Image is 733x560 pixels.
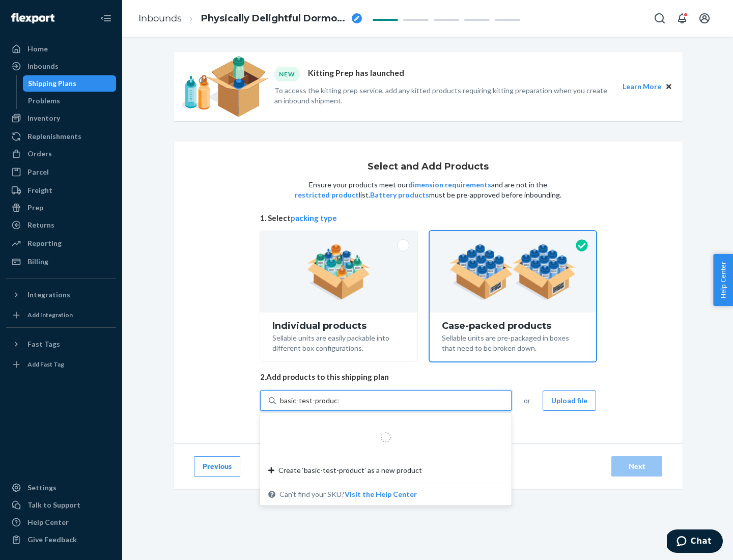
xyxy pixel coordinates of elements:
div: Orders [27,149,52,159]
button: Open account menu [694,8,715,29]
span: Can't find your SKU? [279,489,417,499]
button: Close Navigation [96,8,116,29]
button: Open Search Box [650,8,670,29]
div: Integrations [27,290,70,300]
a: Inventory [6,110,116,126]
div: Inventory [27,113,60,123]
span: 2. Add products to this shipping plan [260,372,596,382]
a: Prep [6,200,116,216]
div: Inbounds [27,61,59,71]
img: Flexport logo [11,13,54,23]
a: Returns [6,217,116,233]
button: Previous [194,456,240,477]
a: Orders [6,146,116,162]
div: Billing [27,257,48,267]
div: Home [27,44,48,54]
div: Prep [27,203,43,213]
button: Learn More [623,81,661,92]
div: Reporting [27,238,62,248]
span: Physically Delightful Dormouse [201,12,348,25]
a: Inbounds [138,13,182,24]
div: Fast Tags [27,339,60,349]
input: Create ‘basic-test-product’ as a new productCan't find your SKU?Visit the Help Center [280,396,339,406]
a: Help Center [6,514,116,530]
div: NEW [274,67,300,81]
button: Fast Tags [6,336,116,352]
button: Create ‘basic-test-product’ as a new productCan't find your SKU? [345,489,417,499]
a: Replenishments [6,128,116,145]
button: Integrations [6,287,116,303]
button: packing type [291,213,337,223]
div: Individual products [272,321,405,331]
a: Add Fast Tag [6,356,116,373]
button: Talk to Support [6,497,116,513]
div: Help Center [27,517,69,527]
div: Give Feedback [27,535,77,545]
a: Problems [23,93,117,109]
div: Case-packed products [442,321,584,331]
a: Settings [6,480,116,496]
div: Add Integration [27,311,73,319]
img: individual-pack.facf35554cb0f1810c75b2bd6df2d64e.png [307,244,371,300]
div: Sellable units are easily packable into different box configurations. [272,331,405,353]
a: Home [6,41,116,57]
div: Replenishments [27,131,81,142]
button: Give Feedback [6,531,116,548]
button: restricted product [295,190,359,200]
span: Create ‘basic-test-product’ as a new product [278,465,422,475]
a: Inbounds [6,58,116,74]
button: Battery products [370,190,429,200]
button: Close [663,81,674,92]
div: Parcel [27,167,49,177]
p: To access the kitting prep service, add any kitted products requiring kitting preparation when yo... [274,86,613,106]
button: Next [611,456,662,477]
button: Upload file [543,390,596,411]
a: Parcel [6,164,116,180]
ol: breadcrumbs [130,4,370,34]
span: 1. Select [260,213,596,223]
div: Shipping Plans [28,78,76,89]
p: Kitting Prep has launched [308,67,404,81]
img: case-pack.59cecea509d18c883b923b81aeac6d0b.png [449,244,576,300]
iframe: Opens a widget where you can chat to one of our agents [667,529,723,555]
div: Next [620,461,654,471]
div: Returns [27,220,54,230]
div: Talk to Support [27,500,80,510]
div: Add Fast Tag [27,360,64,369]
button: dimension requirements [408,180,491,190]
a: Reporting [6,235,116,251]
a: Billing [6,254,116,270]
div: Problems [28,96,60,106]
button: Help Center [713,254,733,306]
h1: Select and Add Products [368,162,489,172]
a: Shipping Plans [23,75,117,92]
a: Freight [6,182,116,199]
div: Settings [27,483,57,493]
p: Ensure your products meet our and are not in the list. must be pre-approved before inbounding. [294,180,562,200]
div: Sellable units are pre-packaged in boxes that need to be broken down. [442,331,584,353]
button: Open notifications [672,8,692,29]
div: Freight [27,185,52,195]
a: Add Integration [6,307,116,323]
span: or [524,396,530,406]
